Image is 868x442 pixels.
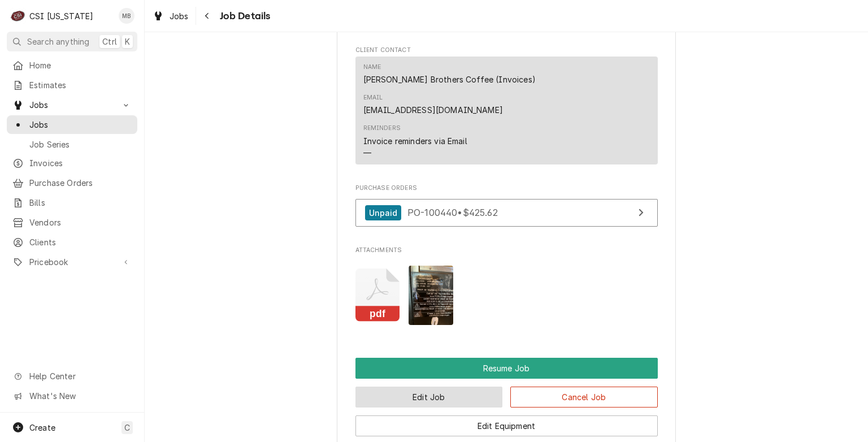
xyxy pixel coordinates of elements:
div: Button Group Row [355,408,658,436]
span: Pricebook [29,256,115,268]
button: Edit Job [355,387,503,408]
div: C [10,8,26,24]
span: C [124,422,130,434]
div: Name [363,63,536,85]
div: Unpaid [365,205,402,220]
a: Go to Help Center [7,367,137,385]
div: Invoice reminders via Email [363,135,467,147]
a: Purchase Orders [7,174,137,192]
div: [PERSON_NAME] Brothers Coffee (Invoices) [363,73,536,85]
a: Go to Pricebook [7,253,137,271]
div: Button Group Row [355,358,658,379]
div: MB [119,8,134,24]
div: Attachments [355,246,658,334]
div: Button Group Row [355,379,658,408]
a: View Purchase Order [355,199,658,227]
a: Home [7,56,137,75]
span: Jobs [29,99,115,111]
span: Search anything [27,36,89,47]
a: Estimates [7,76,137,94]
a: Bills [7,193,137,212]
div: CSI [US_STATE] [29,10,93,22]
span: Jobs [29,119,132,131]
span: Purchase Orders [355,184,658,193]
span: Attachments [355,257,658,334]
a: Jobs [148,7,193,25]
a: Job Series [7,135,137,154]
a: Vendors [7,213,137,232]
div: Client Contact [355,46,658,170]
div: — [363,147,371,159]
span: Client Contact [355,46,658,55]
button: Cancel Job [510,387,658,408]
div: Contact [355,57,658,164]
span: Ctrl [102,36,117,47]
span: Attachments [355,246,658,255]
span: Home [29,59,132,71]
div: Client Contact List [355,57,658,170]
a: Go to Jobs [7,96,137,114]
a: Jobs [7,115,137,134]
div: CSI Kentucky's Avatar [10,8,26,24]
button: Navigate back [198,7,216,25]
a: [EMAIL_ADDRESS][DOMAIN_NAME] [363,105,503,115]
span: Vendors [29,216,132,228]
button: Search anythingCtrlK [7,32,137,51]
a: Clients [7,233,137,252]
span: Clients [29,236,132,248]
span: Create [29,423,55,432]
div: Reminders [363,124,401,133]
span: Help Center [29,370,131,382]
div: Matt Brewington's Avatar [119,8,134,24]
button: pdf [355,266,400,325]
div: Reminders [363,124,467,158]
span: Job Series [29,138,132,150]
div: Email [363,93,503,116]
div: Name [363,63,381,72]
span: Estimates [29,79,132,91]
a: Invoices [7,154,137,172]
div: Purchase Orders [355,184,658,232]
span: Job Details [216,8,271,24]
a: Go to What's New [7,387,137,405]
span: K [125,36,130,47]
span: Invoices [29,157,132,169]
span: Bills [29,197,132,209]
span: Purchase Orders [29,177,132,189]
span: What's New [29,390,131,402]
span: PO-100440 • $425.62 [407,207,498,218]
img: jCY48lGATEaITV84Npjs [409,266,453,325]
button: Resume Job [355,358,658,379]
div: Email [363,93,383,102]
button: Edit Equipment [355,415,658,436]
span: Jobs [170,10,189,22]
